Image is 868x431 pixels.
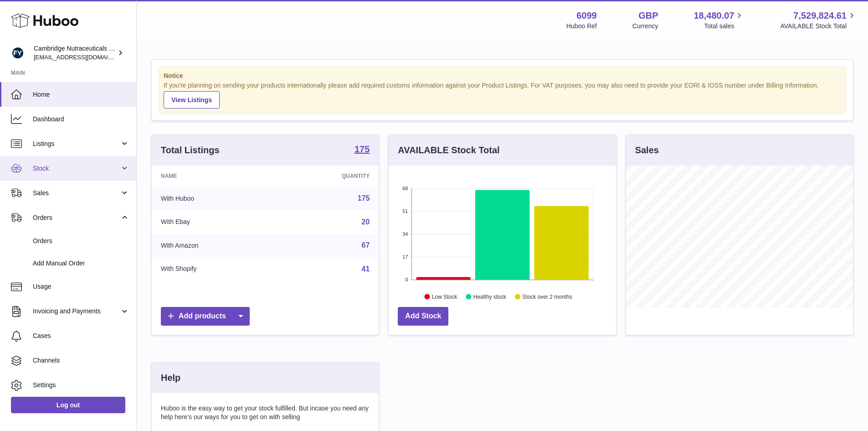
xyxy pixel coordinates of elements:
[632,22,658,31] div: Currency
[33,307,120,316] span: Invoicing and Payments
[638,10,658,22] strong: GBP
[33,140,120,148] span: Listings
[780,22,857,31] span: AVAILABLE Stock Total
[780,10,857,31] a: 7,529,824.61 AVAILABLE Stock Total
[33,189,120,197] span: Sales
[33,332,129,340] span: Cases
[33,259,129,268] span: Add Manual Order
[576,10,597,22] strong: 6099
[793,10,847,22] span: 7,529,824.61
[33,237,129,245] span: Orders
[33,164,120,173] span: Stock
[693,10,745,31] a: 18,480.07 Total sales
[33,381,129,389] span: Settings
[34,44,116,62] div: Cambridge Nutraceuticals Ltd
[704,22,745,31] span: Total sales
[33,90,129,99] span: Home
[11,397,125,413] a: Log out
[33,115,129,124] span: Dashboard
[693,10,734,22] span: 18,480.07
[566,22,597,31] div: Huboo Ref
[33,213,120,222] span: Orders
[11,46,25,60] img: huboo@camnutra.com
[33,356,129,365] span: Channels
[34,53,134,61] span: [EMAIL_ADDRESS][DOMAIN_NAME]
[33,282,129,291] span: Usage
